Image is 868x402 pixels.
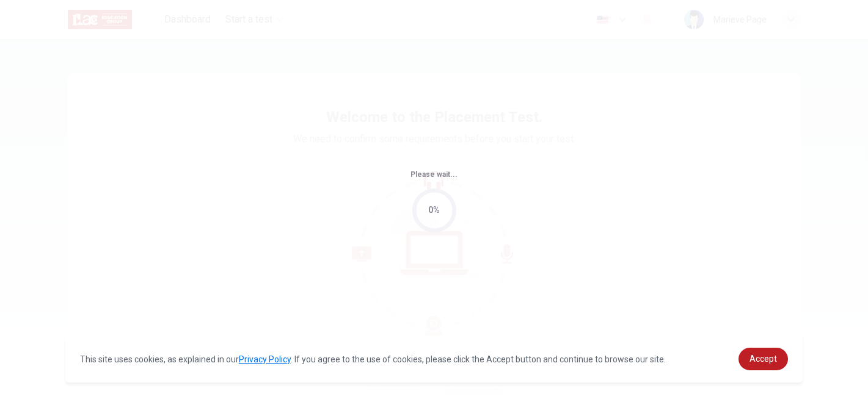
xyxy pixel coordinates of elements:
a: Privacy Policy [239,354,291,364]
div: 0% [428,203,440,217]
a: dismiss cookie message [739,348,788,370]
span: Accept [749,354,777,364]
div: cookieconsent [65,336,803,382]
span: Please wait... [410,170,458,179]
span: This site uses cookies, as explained in our . If you agree to the use of cookies, please click th... [80,354,666,364]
